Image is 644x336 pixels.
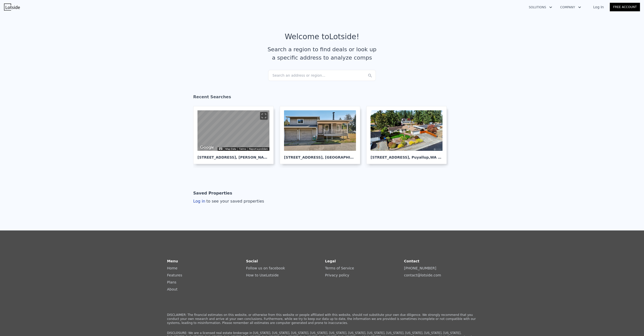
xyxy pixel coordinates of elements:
strong: Legal [325,259,336,263]
strong: Menu [167,259,178,263]
a: Features [167,273,182,277]
div: Map [197,110,269,151]
div: [STREET_ADDRESS] , Puyallup [371,151,442,160]
div: Saved Properties [193,188,232,198]
a: Follow us on facebook [246,266,285,270]
a: How to UseLotside [246,273,279,277]
button: Company [556,3,585,12]
span: to see your saved properties [205,199,264,204]
a: Report a problem [249,148,268,150]
button: Map Data [225,147,236,151]
a: [STREET_ADDRESS], Puyallup,WA 98374 [366,106,451,164]
a: Privacy policy [325,273,349,277]
a: About [167,287,177,291]
img: Google [199,144,215,151]
div: Search an address or region... [268,70,376,81]
a: Terms (opens in new tab) [239,148,246,150]
p: DISCLAIMER: The financial estimates on this website, or otherwise from this website or people aff... [167,313,477,325]
a: Map [STREET_ADDRESS], [PERSON_NAME][GEOGRAPHIC_DATA] [193,106,278,164]
span: , WA 98374 [429,155,450,159]
a: Open this area in Google Maps (opens a new window) [199,144,215,151]
button: Toggle fullscreen view [260,112,268,120]
img: Lotside [4,4,20,11]
div: [STREET_ADDRESS] , [PERSON_NAME][GEOGRAPHIC_DATA] [197,151,269,160]
a: [PHONE_NUMBER] [404,266,436,270]
a: Home [167,266,177,270]
a: Terms of Service [325,266,354,270]
div: [STREET_ADDRESS] , [GEOGRAPHIC_DATA] [284,151,356,160]
a: [STREET_ADDRESS], [GEOGRAPHIC_DATA] [280,106,364,164]
strong: Contact [404,259,419,263]
a: Free Account [610,3,640,11]
div: Search a region to find deals or look up a specific address to analyze comps [266,45,378,62]
div: Log in [193,198,264,204]
a: contact@lotside.com [404,273,441,277]
a: Log In [587,5,610,10]
div: Recent Searches [193,90,451,106]
strong: Social [246,259,258,263]
a: Plans [167,280,176,284]
button: Keyboard shortcuts [219,148,222,150]
button: Solutions [525,3,556,12]
div: Street View [197,110,269,151]
div: Welcome to Lotside ! [285,32,359,41]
